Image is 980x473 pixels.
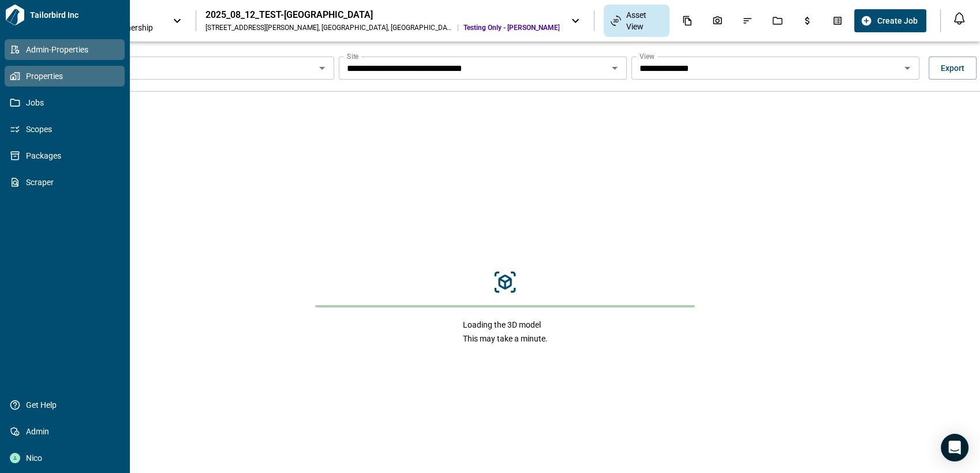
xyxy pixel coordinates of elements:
[735,11,760,31] div: Issues & Info
[941,434,968,461] div: Open Intercom Messenger
[765,11,790,31] div: Jobs
[639,51,654,61] label: View
[5,145,125,166] a: Packages
[20,150,114,162] span: Packages
[941,62,964,74] span: Export
[825,11,850,31] div: Takeoff Center
[463,23,559,32] span: Testing Only - [PERSON_NAME]
[20,177,114,188] span: Scraper
[877,15,917,27] span: Create Job
[20,97,114,108] span: Jobs
[20,399,114,411] span: Get Help
[20,123,114,135] span: Scopes
[705,11,730,31] div: Photos
[795,11,820,31] div: Budgets
[314,60,330,76] button: Open
[899,60,915,76] button: Open
[5,39,125,60] a: Admin-Properties
[626,9,662,32] span: Asset View
[5,92,125,113] a: Jobs
[929,57,977,80] button: Export
[5,172,125,193] a: Scraper
[205,9,559,21] div: 2025_08_12_TEST-[GEOGRAPHIC_DATA]
[950,9,968,28] button: Open notification feed
[20,44,114,55] span: Admin-Properties
[607,60,623,76] button: Open
[205,23,453,32] div: [STREET_ADDRESS][PERSON_NAME] , [GEOGRAPHIC_DATA] , [GEOGRAPHIC_DATA]
[347,51,358,61] label: Site
[854,9,926,32] button: Create Job
[25,9,125,21] span: Tailorbird Inc
[463,319,548,331] span: Loading the 3D model
[5,119,125,140] a: Scopes
[5,66,125,87] a: Properties
[20,452,114,464] span: Nico
[5,421,125,442] a: Admin
[604,5,669,37] div: Asset View
[20,70,114,82] span: Properties
[20,426,114,437] span: Admin
[463,333,548,344] span: This may take a minute.
[675,11,700,31] div: Documents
